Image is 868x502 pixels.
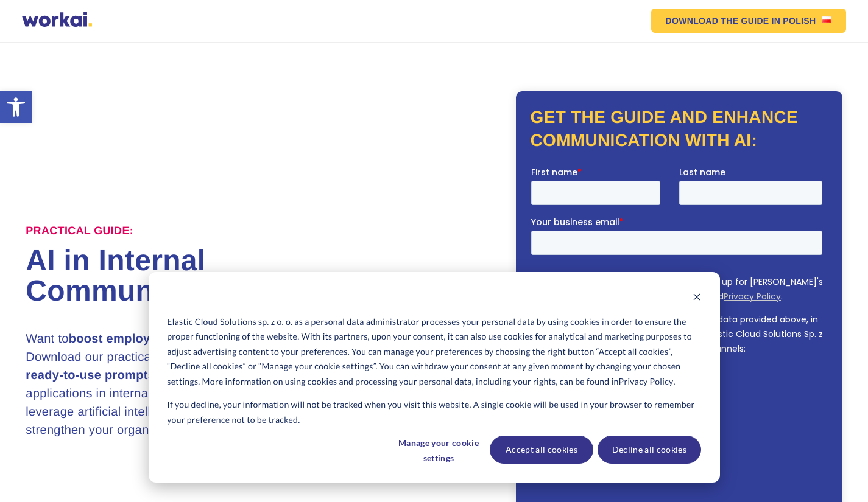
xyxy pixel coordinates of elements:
h2: Get the guide and enhance communication with AI: [531,106,828,152]
h3: Want to ? Download our practical ebook packed with of AI applications in internal communication. ... [26,330,393,439]
button: Decline all cookies [598,436,701,464]
label: Practical Guide: [26,225,133,238]
button: Dismiss cookie banner [693,291,701,306]
button: Manage your cookie settings [392,436,485,464]
a: Privacy Policy [619,374,674,389]
p: If you decline, your information will not be tracked when you visit this website. A single cookie... [167,397,700,427]
p: Elastic Cloud Solutions sp. z o. o. as a personal data administrator processes your personal data... [167,315,700,389]
img: US flag [822,16,831,23]
h1: AI in Internal Communications [26,246,434,307]
em: DOWNLOAD THE GUIDE [666,16,769,25]
strong: boost employee efficiency and engagement [69,332,329,346]
button: Accept all cookies [490,436,593,464]
div: Cookie banner [149,272,720,483]
strong: actionable tips, ready-to-use prompts, and real-world examples [26,350,353,382]
a: DOWNLOAD THE GUIDEIN POLISHUS flag [651,9,847,33]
